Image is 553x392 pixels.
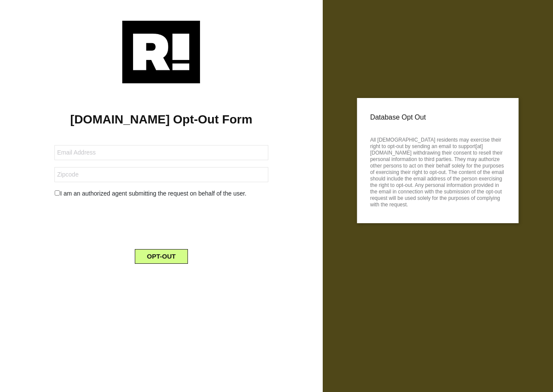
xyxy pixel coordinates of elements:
[370,111,505,124] p: Database Opt Out
[122,21,200,83] img: Retention.com
[48,189,274,198] div: I am an authorized agent submitting the request on behalf of the user.
[54,167,268,182] input: Zipcode
[135,249,188,264] button: OPT-OUT
[54,145,268,160] input: Email Address
[95,205,227,239] iframe: reCAPTCHA
[370,134,505,208] p: All [DEMOGRAPHIC_DATA] residents may exercise their right to opt-out by sending an email to suppo...
[13,112,310,127] h1: [DOMAIN_NAME] Opt-Out Form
